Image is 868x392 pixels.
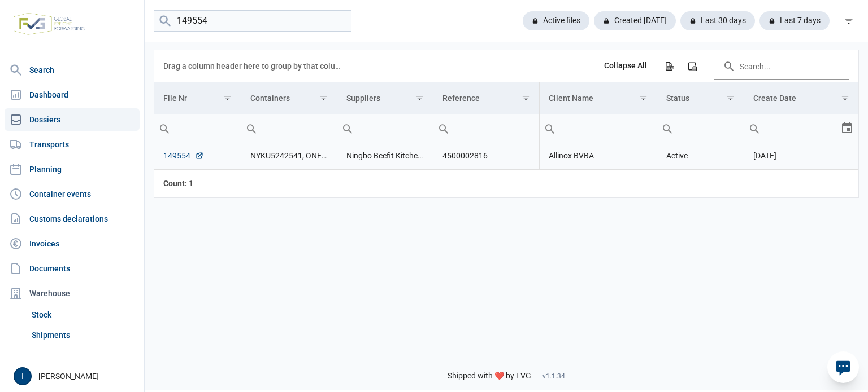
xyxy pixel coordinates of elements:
div: File Nr [163,94,187,103]
a: Documents [5,257,140,280]
input: Filter cell [540,114,657,142]
a: 149554 [163,150,204,161]
span: Show filter options for column 'Reference' [522,94,530,102]
td: Filter cell [657,114,744,142]
div: Search box [241,114,262,142]
td: Filter cell [241,114,337,142]
input: Filter cell [241,114,337,142]
div: Status [666,94,689,103]
td: Column Containers [241,82,337,114]
span: Shipped with ❤️ by FVG [448,371,531,381]
div: Created [DATE] [594,11,676,30]
td: Filter cell [433,114,540,142]
div: Search box [540,114,560,142]
div: filter [839,11,859,31]
input: Filter cell [337,114,433,142]
input: Search dossiers [154,10,351,32]
a: Invoices [5,232,140,255]
a: Stock [27,305,140,325]
div: Search box [154,114,175,142]
td: Filter cell [540,114,657,142]
span: - [536,371,538,381]
button: I [14,367,32,385]
td: Ningbo Beefit Kitchenware Co., Ltd. [337,142,433,170]
a: Dashboard [5,83,140,106]
a: Dossiers [5,108,140,131]
div: Select [840,114,854,142]
a: Planning [5,158,140,180]
div: Client Name [549,94,593,103]
input: Filter cell [433,114,539,142]
a: Shipments [27,325,140,345]
td: Filter cell [154,114,241,142]
div: Suppliers [346,94,380,103]
div: Containers [250,94,290,103]
div: Last 7 days [759,11,830,30]
div: Export all data to Excel [659,56,679,76]
span: Show filter options for column 'Create Date' [841,94,849,102]
span: [DATE] [753,151,776,160]
div: Search box [433,114,454,142]
div: Search box [337,114,358,142]
div: Warehouse [5,282,140,305]
td: Filter cell [337,114,433,142]
img: FVG - Global freight forwarding [9,8,89,39]
input: Search in the data grid [714,52,849,80]
a: Container events [5,183,140,205]
a: Search [5,59,140,81]
div: File Nr Count: 1 [163,178,232,189]
div: Data grid with 1 rows and 7 columns [154,50,858,197]
span: Show filter options for column 'Suppliers' [415,94,424,102]
td: Filter cell [744,114,859,142]
span: Show filter options for column 'Status' [726,94,735,102]
td: NYKU5242541, ONEU1710770, ONEU5574667, TLLU5530870 [241,142,337,170]
span: Show filter options for column 'Client Name' [639,94,648,102]
div: Data grid toolbar [163,50,849,82]
div: Collapse All [604,61,647,71]
td: Column File Nr [154,82,241,114]
span: Show filter options for column 'File Nr' [223,94,232,102]
div: [PERSON_NAME] [14,367,137,385]
a: Transports [5,133,140,156]
div: Search box [657,114,678,142]
input: Filter cell [657,114,744,142]
div: Last 30 days [680,11,755,30]
td: Active [657,142,744,170]
div: Drag a column header here to group by that column [163,57,345,75]
div: Create Date [753,94,796,103]
input: Filter cell [154,114,241,142]
span: Show filter options for column 'Containers' [319,94,328,102]
div: Column Chooser [682,56,702,76]
td: Column Create Date [744,82,859,114]
div: Active files [523,11,589,30]
div: Reference [442,94,480,103]
td: Allinox BVBA [540,142,657,170]
td: Column Client Name [540,82,657,114]
td: Column Suppliers [337,82,433,114]
span: v1.1.34 [542,372,565,381]
input: Filter cell [744,114,840,142]
div: Search box [744,114,765,142]
td: Column Status [657,82,744,114]
td: Column Reference [433,82,540,114]
a: Customs declarations [5,208,140,230]
td: 4500002816 [433,142,540,170]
